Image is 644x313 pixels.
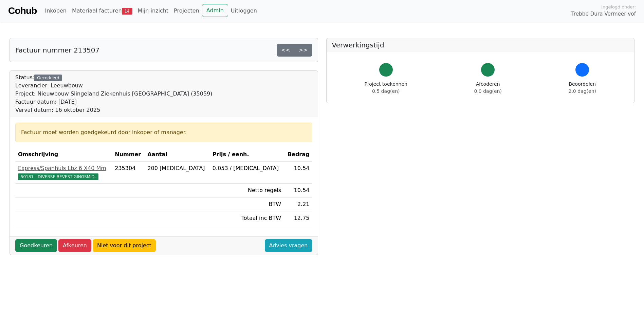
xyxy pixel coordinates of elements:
span: 50181 - DIVERSE BEVESTIGINGSMID. [18,173,98,180]
td: 12.75 [284,211,312,225]
a: Mijn inzicht [135,4,171,18]
span: 0.5 dag(en) [372,88,400,94]
div: 200 [MEDICAL_DATA] [147,164,207,172]
div: Factuur datum: [DATE] [15,98,213,106]
a: Express/Spanhuls Lbz 6 X40 Mm50181 - DIVERSE BEVESTIGINGSMID. [18,164,109,181]
span: Trebbe Dura Vermeer vof [571,10,636,18]
span: 0.0 dag(en) [474,88,502,94]
div: Project toekennen [365,81,407,95]
th: Nummer [112,148,145,162]
td: Netto regels [210,184,284,197]
div: Status: [15,74,213,114]
div: Express/Spanhuls Lbz 6 X40 Mm [18,164,109,172]
span: 14 [122,8,132,15]
a: Materiaal facturen14 [69,4,135,18]
h5: Verwerkingstijd [332,41,629,49]
th: Prijs / eenh. [210,148,284,162]
a: Afkeuren [58,239,91,252]
th: Omschrijving [15,148,112,162]
a: Admin [202,4,228,17]
a: << [277,44,295,57]
a: Uitloggen [228,4,260,18]
span: 2.0 dag(en) [569,88,596,94]
div: Afcoderen [474,81,502,95]
div: Beoordelen [569,81,596,95]
td: BTW [210,197,284,211]
td: 10.54 [284,184,312,197]
a: >> [294,44,312,57]
span: Ingelogd onder: [601,4,636,10]
h5: Factuur nummer 213507 [15,46,99,54]
td: Totaal inc BTW [210,211,284,225]
th: Aantal [145,148,210,162]
div: Leverancier: Leeuwbouw [15,82,213,90]
a: Goedkeuren [15,239,57,252]
div: 0.053 / [MEDICAL_DATA] [213,164,281,172]
a: Niet voor dit project [93,239,156,252]
a: Advies vragen [265,239,312,252]
div: Verval datum: 16 oktober 2025 [15,106,213,114]
a: Cohub [8,3,37,19]
div: Factuur moet worden goedgekeurd door inkoper of manager. [21,128,307,137]
a: Inkopen [42,4,69,18]
th: Bedrag [284,148,312,162]
td: 235304 [112,162,145,184]
div: Gecodeerd [34,75,62,81]
td: 10.54 [284,162,312,184]
td: 2.21 [284,197,312,211]
div: Project: Nieuwbouw Slingeland Ziekenhuis [GEOGRAPHIC_DATA] (35059) [15,90,213,98]
a: Projecten [171,4,202,18]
